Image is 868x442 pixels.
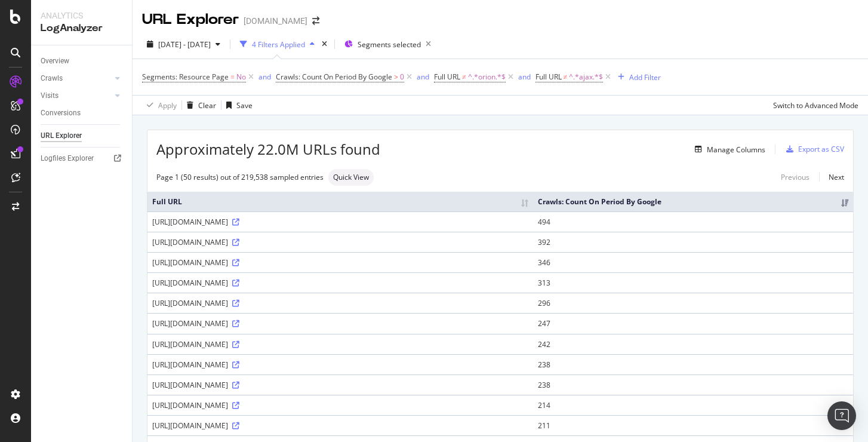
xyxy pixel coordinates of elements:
[244,15,307,27] div: [DOMAIN_NAME]
[417,71,429,82] button: and
[358,39,421,50] span: Segments selected
[41,72,112,85] a: Crawls
[41,72,63,85] div: Crawls
[319,38,330,50] div: times
[333,174,369,181] span: Quick View
[533,395,853,415] td: 214
[462,72,466,82] span: ≠
[533,232,853,252] td: 392
[400,69,404,85] span: 0
[258,72,271,82] div: and
[340,35,436,54] button: Segments selected
[768,96,858,115] button: Switch to Advanced Mode
[41,90,59,102] div: Visits
[773,100,858,110] div: Switch to Advanced Mode
[41,152,94,165] div: Logfiles Explorer
[819,168,844,186] a: Next
[41,55,69,67] div: Overview
[41,130,124,142] a: URL Explorer
[142,72,229,82] span: Segments: Resource Page
[152,318,528,329] div: [URL][DOMAIN_NAME]
[564,72,568,82] span: ≠
[156,139,380,159] span: Approximately 22.0M URLs found
[152,217,528,227] div: [URL][DOMAIN_NAME]
[152,400,528,410] div: [URL][DOMAIN_NAME]
[147,192,533,211] th: Full URL: activate to sort column ascending
[781,140,844,159] button: Export as CSV
[142,10,239,30] div: URL Explorer
[152,420,528,431] div: [URL][DOMAIN_NAME]
[182,96,216,115] button: Clear
[41,22,122,35] div: LogAnalyzer
[236,100,253,110] div: Save
[533,293,853,313] td: 296
[417,72,429,82] div: and
[236,69,246,85] span: No
[41,55,124,67] a: Overview
[41,10,122,22] div: Analytics
[156,172,324,182] div: Page 1 (50 results) out of 219,538 sampled entries
[535,72,562,82] span: Full URL
[258,71,271,82] button: and
[221,96,253,115] button: Save
[252,39,305,50] div: 4 Filters Applied
[629,72,661,82] div: Add Filter
[827,401,856,430] div: Open Intercom Messenger
[533,313,853,333] td: 247
[41,107,81,119] div: Conversions
[235,35,319,54] button: 4 Filters Applied
[152,339,528,349] div: [URL][DOMAIN_NAME]
[690,142,765,156] button: Manage Columns
[707,145,765,155] div: Manage Columns
[312,17,319,25] div: arrow-right-arrow-left
[533,192,853,211] th: Crawls: Count On Period By Google: activate to sort column ascending
[569,69,603,85] span: ^.*ajax.*$
[41,107,124,119] a: Conversions
[533,354,853,375] td: 238
[533,334,853,354] td: 242
[158,39,211,50] span: [DATE] - [DATE]
[434,72,460,82] span: Full URL
[152,380,528,390] div: [URL][DOMAIN_NAME]
[276,72,392,82] span: Crawls: Count On Period By Google
[41,90,112,102] a: Visits
[152,237,528,247] div: [URL][DOMAIN_NAME]
[142,35,225,54] button: [DATE] - [DATE]
[394,72,398,82] span: >
[142,96,177,115] button: Apply
[533,415,853,435] td: 211
[230,72,235,82] span: =
[533,252,853,272] td: 346
[518,71,531,82] button: and
[158,100,177,110] div: Apply
[41,152,124,165] a: Logfiles Explorer
[198,100,216,110] div: Clear
[152,298,528,308] div: [URL][DOMAIN_NAME]
[533,272,853,293] td: 313
[152,278,528,288] div: [URL][DOMAIN_NAME]
[41,130,82,142] div: URL Explorer
[328,169,374,186] div: neutral label
[152,257,528,268] div: [URL][DOMAIN_NAME]
[468,69,506,85] span: ^.*orion.*$
[518,72,531,82] div: and
[152,360,528,370] div: [URL][DOMAIN_NAME]
[613,70,661,84] button: Add Filter
[533,211,853,232] td: 494
[533,375,853,395] td: 238
[798,144,844,154] div: Export as CSV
